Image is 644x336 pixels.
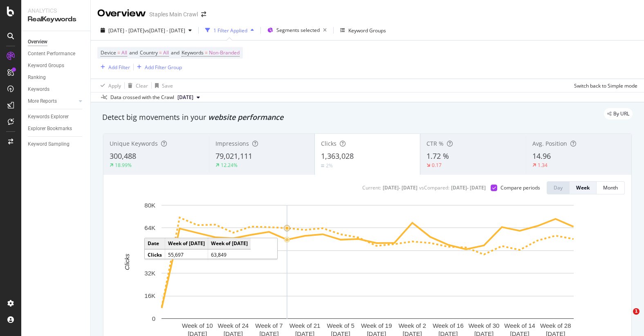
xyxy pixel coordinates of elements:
[215,151,252,161] span: 79,021,111
[28,73,85,82] a: Ranking
[28,38,47,46] div: Overview
[532,140,567,147] span: Avg. Position
[159,49,162,56] span: =
[571,79,637,92] button: Switch back to Simple mode
[174,92,203,102] button: [DATE]
[28,50,75,58] div: Content Performance
[613,111,629,116] span: By URL
[213,27,247,34] div: 1 Filter Applied
[383,184,417,191] div: [DATE] - [DATE]
[28,140,70,149] div: Keyword Sampling
[28,113,85,121] a: Keywords Explorer
[144,202,155,209] text: 80K
[604,108,633,120] div: legacy label
[264,24,330,37] button: Segments selected
[321,151,354,161] span: 1,363,028
[532,151,551,161] span: 14.96
[570,181,597,194] button: Week
[97,79,121,92] button: Apply
[28,38,85,46] a: Overview
[469,322,500,329] text: Week of 30
[433,322,464,329] text: Week of 16
[123,253,130,270] text: Clicks
[361,322,392,329] text: Week of 19
[597,181,625,194] button: Month
[603,184,618,191] div: Month
[28,73,46,82] div: Ranking
[255,322,283,329] text: Week of 7
[177,94,193,101] span: 2025 Aug. 8th
[362,184,381,191] div: Current:
[426,151,449,161] span: 1.72 %
[633,308,640,315] span: 1
[182,322,213,329] text: Week of 10
[108,82,121,89] div: Apply
[202,24,257,37] button: 1 Filter Applied
[547,181,570,194] button: Day
[28,124,85,133] a: Explorer Bookmarks
[152,79,173,92] button: Save
[121,47,127,59] span: All
[144,292,155,299] text: 16K
[28,7,84,15] div: Analytics
[500,184,540,191] div: Compare periods
[117,49,120,56] span: =
[108,27,144,34] span: [DATE] - [DATE]
[419,184,449,191] div: vs Compared :
[97,24,195,37] button: [DATE] - [DATE]vs[DATE] - [DATE]
[399,322,426,329] text: Week of 2
[144,224,155,231] text: 64K
[28,15,84,24] div: RealKeywords
[28,124,72,133] div: Explorer Bookmarks
[538,162,548,169] div: 1.34
[28,61,85,70] a: Keyword Groups
[28,85,49,94] div: Keywords
[152,315,155,322] text: 0
[171,49,180,56] span: and
[451,184,486,191] div: [DATE] - [DATE]
[115,162,132,169] div: 18.99%
[28,140,85,149] a: Keyword Sampling
[321,165,324,167] img: Equal
[97,62,130,72] button: Add Filter
[136,82,148,89] div: Clear
[162,82,173,89] div: Save
[432,162,442,169] div: 0.17
[28,61,64,70] div: Keyword Groups
[163,47,169,59] span: All
[182,49,204,56] span: Keywords
[144,270,155,277] text: 32K
[289,322,321,329] text: Week of 21
[221,162,238,169] div: 12.24%
[504,322,535,329] text: Week of 14
[144,27,185,34] span: vs [DATE] - [DATE]
[576,184,590,191] div: Week
[574,82,637,89] div: Switch back to Simple mode
[28,85,85,94] a: Keywords
[321,140,337,147] span: Clicks
[28,50,85,58] a: Content Performance
[327,322,355,329] text: Week of 5
[28,97,57,106] div: More Reports
[218,322,249,329] text: Week of 24
[110,94,174,101] div: Data crossed with the Crawl
[209,47,240,59] span: Non-Branded
[134,62,182,72] button: Add Filter Group
[554,184,563,191] div: Day
[215,140,249,147] span: Impressions
[348,27,386,34] div: Keyword Groups
[110,140,158,147] span: Unique Keywords
[97,7,146,20] div: Overview
[28,97,76,106] a: More Reports
[110,151,136,161] span: 300,488
[201,11,206,17] div: arrow-right-arrow-left
[108,64,130,71] div: Add Filter
[205,49,208,56] span: =
[129,49,138,56] span: and
[145,64,182,71] div: Add Filter Group
[326,162,333,169] div: 2%
[28,113,69,121] div: Keywords Explorer
[616,308,636,328] iframe: Intercom live chat
[276,27,320,34] span: Segments selected
[426,140,444,147] span: CTR %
